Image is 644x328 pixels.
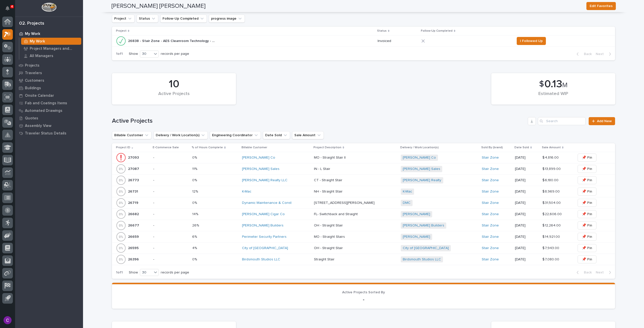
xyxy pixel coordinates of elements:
p: $ 6,180.00 [542,177,559,182]
a: [PERSON_NAME] [403,212,430,216]
button: Status [137,15,158,23]
p: $ 22,606.00 [542,211,563,216]
a: K-Mac [242,190,251,194]
div: Active Projects [120,91,227,102]
button: 📌 Pin [578,233,596,241]
p: % of Hours Complete [192,145,223,150]
span: $ [539,79,544,89]
p: [STREET_ADDRESS][PERSON_NAME] [314,200,376,205]
p: E-Commerce Sale [153,145,179,150]
p: 1 of 1 [112,48,127,60]
p: Onsite Calendar [25,93,54,98]
p: CT - Straight Stair [314,177,343,182]
button: Follow-Up Completed [160,15,207,23]
p: [DATE] [515,156,538,160]
a: Stair Zone [482,212,499,216]
tr: 26838 - Stair Zone - AES Cleanroom Technology - GA - Straight Stair26838 - Stair Zone - AES Clean... [112,35,615,46]
tr: 2671926719 -0%0% Dynamic Maintenance & Const [STREET_ADDRESS][PERSON_NAME][STREET_ADDRESS][PERSON... [112,197,615,209]
a: [PERSON_NAME] [403,235,430,239]
p: 4% [192,245,198,250]
span: Add New [597,119,612,123]
input: Search [538,117,586,125]
p: records per page [161,270,189,275]
p: - [153,201,188,205]
a: Stair Zone [482,156,499,160]
p: 26731 [128,189,139,194]
a: Traveler Status Details [15,129,83,137]
p: Project Managers and Engineers [30,46,79,51]
button: Edit Favorites [586,2,616,10]
p: $ 4,816.00 [542,155,560,160]
span: M [562,82,568,88]
p: My Work [30,39,45,44]
p: Travelers [25,71,42,75]
button: 📌 Pin [578,154,596,162]
p: [DATE] [515,212,538,216]
p: Straight Stair [314,256,336,262]
p: Traveler Status Details [25,131,66,136]
p: - [153,190,188,194]
p: - [153,223,188,228]
button: 📌 Pin [578,221,596,229]
p: 6% [192,234,198,239]
p: [DATE] [515,190,538,194]
p: [DATE] [515,201,538,205]
p: FL- Switchback and Straight [314,211,359,216]
a: DMC [403,201,411,205]
p: 26719 [128,200,139,205]
a: Assembly View [15,122,83,129]
p: Fab and Coatings Items [25,101,67,106]
p: 26682 [128,211,140,216]
p: Sale Amount [542,145,561,150]
p: - [153,167,188,171]
a: [PERSON_NAME] Cigar Co [242,212,285,216]
p: Date Sold [514,145,529,150]
button: 📌 Pin [578,176,596,184]
p: - [153,235,188,239]
a: Projects [15,62,83,69]
div: 10 [120,78,227,90]
p: 26773 [128,177,140,182]
p: IN - L Stair [314,166,331,171]
button: 📌 Pin [578,210,596,218]
span: 📌 Pin [582,200,592,206]
a: Perimeter Security Partners [242,235,287,239]
a: [PERSON_NAME] Builders [242,223,284,228]
a: Stair Zone [482,190,499,194]
span: Next [596,270,607,275]
p: Status [377,28,387,34]
a: [PERSON_NAME] Co [403,156,436,160]
p: 27087 [128,166,140,171]
span: 📌 Pin [582,177,592,183]
p: Show [129,270,138,275]
button: progress image [209,15,245,23]
p: Buildings [25,86,41,90]
span: 📌 Pin [582,211,592,217]
a: Stair Zone [482,246,499,250]
a: Stair Zone [482,223,499,228]
p: MO - Straight Stairs [314,234,346,239]
span: 📌 Pin [582,245,592,251]
button: 📌 Pin [578,255,596,263]
a: City of [GEOGRAPHIC_DATA] [242,246,288,250]
a: Project Managers and Engineers [19,45,83,52]
tr: 2709327093 -0%0% [PERSON_NAME] Co MO - Straight Stair IIMO - Straight Stair II [PERSON_NAME] Co S... [112,152,615,163]
p: $ 31,504.00 [542,200,562,205]
div: Notifications4 [6,6,13,14]
tr: 2667726677 -26%26% [PERSON_NAME] Builders OH - Straight StairOH - Straight Stair [PERSON_NAME] Bu... [112,220,615,231]
a: [PERSON_NAME] Sales [242,167,279,171]
a: Stair Zone [482,235,499,239]
a: My Work [15,30,83,37]
p: Invoiced [378,39,417,43]
button: I Followed Up [517,37,546,45]
p: MO - Straight Stair II [314,155,347,160]
a: Birdsmouth Studios LLC [403,257,441,262]
p: - [153,257,188,262]
button: Back [573,52,594,56]
p: [DATE] [515,223,538,228]
a: K-Mac [403,190,412,194]
p: NH - Straight Stair [314,189,344,194]
span: Back [581,52,592,56]
p: Project [116,28,127,34]
tr: 2639626396 -0%0% Birdsmouth Studios LLC Straight StairStraight Stair Birdsmouth Studios LLC Stair... [112,254,615,265]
